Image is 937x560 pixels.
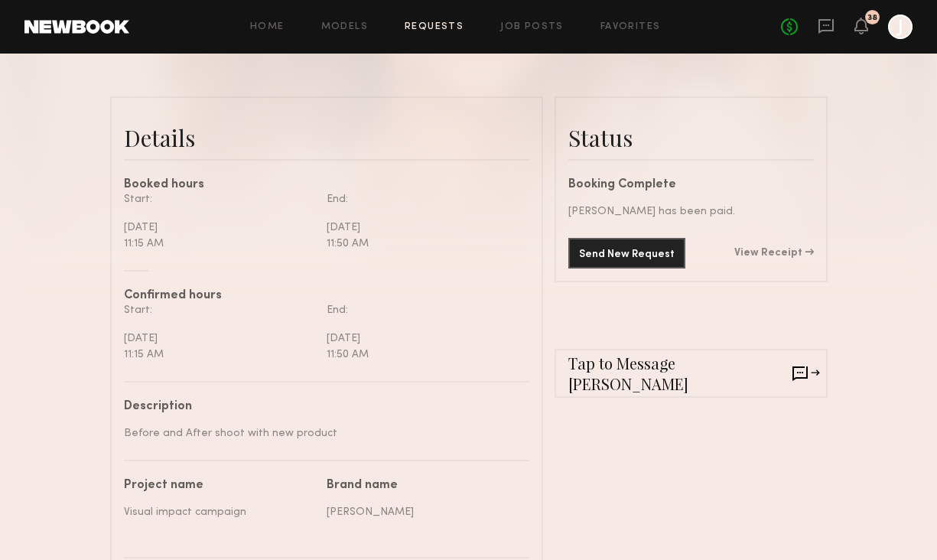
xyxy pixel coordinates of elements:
[327,330,518,347] div: [DATE]
[321,22,368,32] a: Models
[568,353,792,394] span: Tap to Message [PERSON_NAME]
[327,504,518,520] div: [PERSON_NAME]
[600,22,661,32] a: Favorites
[124,290,529,302] div: Confirmed hours
[124,425,518,441] div: Before and After shoot with new product
[124,330,315,347] div: [DATE]
[124,401,518,413] div: Description
[327,480,518,492] div: Brand name
[568,238,685,269] button: Send New Request
[867,14,877,22] div: 38
[568,179,814,191] div: Booking Complete
[888,15,913,39] a: J
[568,122,814,153] div: Status
[327,220,518,236] div: [DATE]
[327,302,518,318] div: End:
[405,22,464,32] a: Requests
[327,191,518,207] div: End:
[124,302,315,318] div: Start:
[124,191,315,207] div: Start:
[124,236,315,252] div: 11:15 AM
[124,179,529,191] div: Booked hours
[124,347,315,363] div: 11:15 AM
[124,504,315,520] div: Visual impact campaign
[568,203,814,220] div: [PERSON_NAME] has been paid.
[124,122,529,153] div: Details
[500,22,564,32] a: Job Posts
[327,236,518,252] div: 11:50 AM
[327,347,518,363] div: 11:50 AM
[124,220,315,236] div: [DATE]
[250,22,285,32] a: Home
[734,248,814,259] a: View Receipt
[124,480,315,492] div: Project name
